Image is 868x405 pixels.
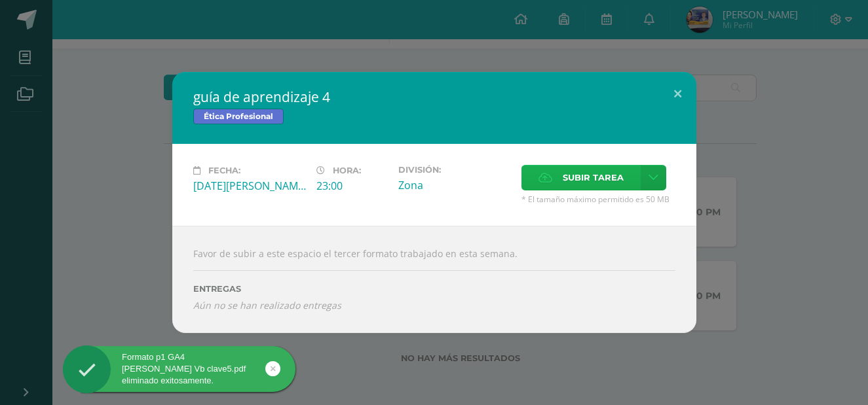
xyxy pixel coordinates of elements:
[193,179,306,193] div: [DATE][PERSON_NAME]
[172,226,696,333] div: Favor de subir a este espacio el tercer formato trabajado en esta semana.
[193,299,675,311] i: Aún no se han realizado entregas
[316,179,388,193] div: 23:00
[208,166,240,175] span: Fecha:
[333,166,361,175] span: Hora:
[521,194,675,205] span: * El tamaño máximo permitido es 50 MB
[193,109,284,124] span: Ética Profesional
[659,72,696,116] button: Close (Esc)
[398,178,511,192] div: Zona
[193,284,675,294] label: ENTREGAS
[193,88,675,106] h2: guía de aprendizaje 4
[398,165,511,175] label: División:
[563,166,624,190] span: Subir tarea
